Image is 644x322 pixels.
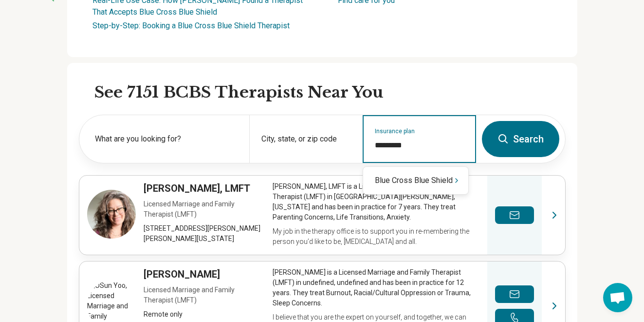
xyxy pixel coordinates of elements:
[495,206,534,224] button: Send a message
[94,82,566,103] h2: See 7151 BCBS Therapists Near You
[603,283,632,312] div: Open chat
[363,171,468,190] div: Suggestions
[495,285,534,303] button: Send a message
[95,133,238,145] label: What are you looking for?
[363,171,468,190] div: Blue Cross Blue Shield
[482,121,559,157] button: Search
[92,21,290,30] a: Step-by-Step: Booking a Blue Cross Blue Shield Therapist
